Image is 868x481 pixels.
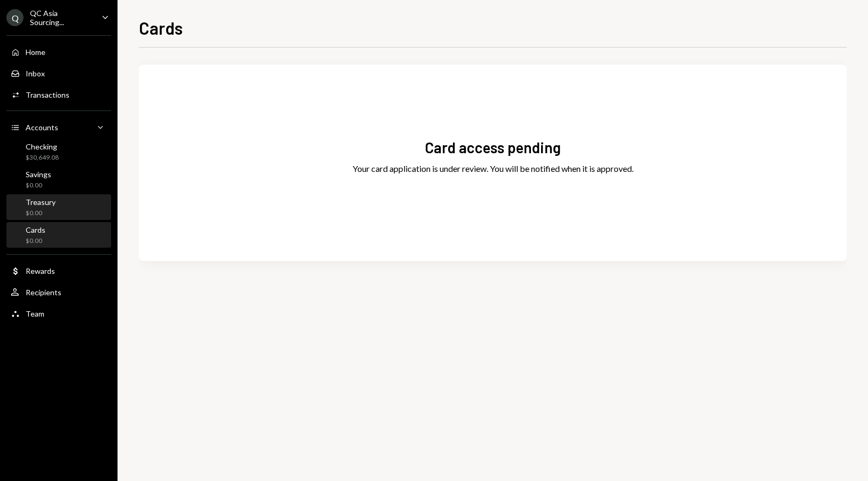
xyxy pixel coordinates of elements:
a: Recipients [6,282,111,302]
a: Rewards [6,261,111,280]
div: Accounts [26,123,58,132]
a: Inbox [6,64,111,83]
div: Team [26,309,44,318]
div: Q [6,9,24,26]
div: $0.00 [26,181,51,190]
h1: Cards [139,17,183,38]
a: Checking$30,649.08 [6,139,111,164]
a: Savings$0.00 [6,167,111,192]
a: Cards$0.00 [6,222,111,248]
a: Home [6,42,111,61]
div: $0.00 [26,236,45,246]
div: Your card application is under review. You will be notified when it is approved. [353,162,634,175]
div: Card access pending [425,137,561,158]
div: QC Asia Sourcing... [30,9,93,27]
div: Savings [26,170,51,179]
div: Inbox [26,69,45,78]
div: Rewards [26,266,55,275]
div: Cards [26,225,45,234]
div: Home [26,48,45,57]
div: Checking [26,142,59,151]
div: Treasury [26,198,56,207]
a: Team [6,304,111,323]
a: Treasury$0.00 [6,194,111,220]
div: Recipients [26,288,61,297]
a: Accounts [6,117,111,137]
div: $0.00 [26,209,56,218]
div: $30,649.08 [26,153,59,162]
a: Transactions [6,85,111,104]
div: Transactions [26,90,69,99]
